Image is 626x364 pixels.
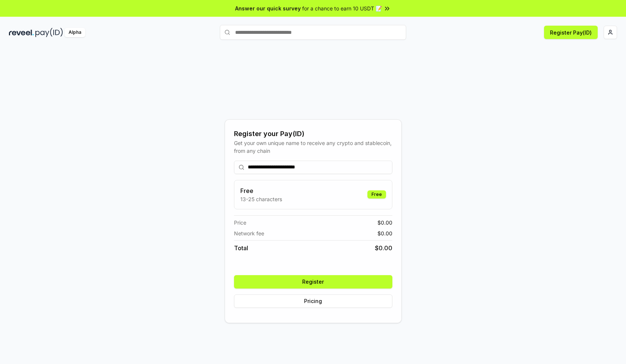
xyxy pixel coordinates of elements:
h3: Free [240,186,282,195]
img: pay_id [35,28,63,37]
div: Register your Pay(ID) [234,129,392,139]
div: Free [367,190,386,199]
span: for a chance to earn 10 USDT 📝 [302,4,382,12]
img: reveel_dark [9,28,34,37]
button: Pricing [234,294,392,308]
span: Price [234,219,246,226]
div: Alpha [64,28,85,37]
p: 13-25 characters [240,195,282,203]
button: Register [234,275,392,289]
span: Network fee [234,229,264,237]
span: $ 0.00 [377,229,392,237]
span: $ 0.00 [377,219,392,226]
span: Answer our quick survey [235,4,301,12]
div: Get your own unique name to receive any crypto and stablecoin, from any chain [234,139,392,155]
span: $ 0.00 [375,244,392,252]
button: Register Pay(ID) [544,26,598,39]
span: Total [234,244,248,252]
